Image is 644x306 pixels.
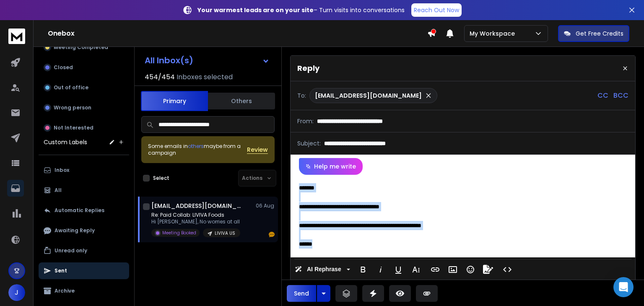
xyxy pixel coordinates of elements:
[151,212,240,218] p: Re: Paid Collab: LIVIVA Foods
[55,207,104,214] p: Automatic Replies
[177,72,233,82] h3: Inboxes selected
[39,39,129,56] button: Meeting Completed
[613,277,634,297] div: Open Intercom Messenger
[499,261,515,278] button: Code View
[297,139,321,148] p: Subject:
[148,143,247,156] div: Some emails in maybe from a campaign
[247,145,268,154] button: Review
[141,91,208,111] button: Primary
[39,222,129,239] button: Awaiting Reply
[8,29,25,44] img: logo
[39,202,129,219] button: Automatic Replies
[215,230,235,236] p: LIVIVA US
[293,261,352,278] button: AI Rephrase
[470,29,518,38] p: My Workspace
[256,202,275,209] p: 06 Aug
[39,242,129,259] button: Unread only
[162,230,196,236] p: Meeting Booked
[54,84,88,91] p: Out of office
[287,285,316,302] button: Send
[39,59,129,76] button: Closed
[8,284,25,301] button: J
[55,247,87,254] p: Unread only
[54,44,108,51] p: Meeting Completed
[54,124,93,131] p: Not Interested
[197,6,314,14] strong: Your warmest leads are on your site
[373,261,389,278] button: Italic (Ctrl+I)
[297,91,306,100] p: To:
[54,104,91,111] p: Wrong person
[445,261,461,278] button: Insert Image (Ctrl+P)
[55,167,69,174] p: Inbox
[54,64,73,71] p: Closed
[414,6,459,14] p: Reach Out Now
[55,267,67,274] p: Sent
[427,261,443,278] button: Insert Link (Ctrl+K)
[39,262,129,279] button: Sent
[44,138,87,146] h3: Custom Labels
[576,29,623,38] p: Get Free Credits
[151,218,240,225] p: Hi [PERSON_NAME], No worries at all
[39,283,129,299] button: Archive
[208,92,275,110] button: Others
[151,202,244,210] h1: [EMAIL_ADDRESS][DOMAIN_NAME]
[39,182,129,199] button: All
[39,79,129,96] button: Out of office
[390,261,406,278] button: Underline (Ctrl+U)
[55,227,95,234] p: Awaiting Reply
[48,29,427,39] h1: Onebox
[305,266,343,273] span: AI Rephrase
[462,261,478,278] button: Emoticons
[153,175,169,182] label: Select
[613,91,628,101] p: BCC
[480,261,496,278] button: Signature
[411,3,462,17] a: Reach Out Now
[39,162,129,179] button: Inbox
[55,288,75,294] p: Archive
[315,91,422,100] p: [EMAIL_ADDRESS][DOMAIN_NAME]
[55,187,62,194] p: All
[197,6,405,14] p: – Turn visits into conversations
[138,52,276,69] button: All Inbox(s)
[558,25,629,42] button: Get Free Credits
[297,117,314,125] p: From:
[355,261,371,278] button: Bold (Ctrl+B)
[145,56,193,65] h1: All Inbox(s)
[597,91,608,101] p: CC
[299,158,363,175] button: Help me write
[39,119,129,136] button: Not Interested
[297,62,319,74] p: Reply
[145,72,175,82] span: 454 / 454
[188,143,204,150] span: others
[39,99,129,116] button: Wrong person
[408,261,424,278] button: More Text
